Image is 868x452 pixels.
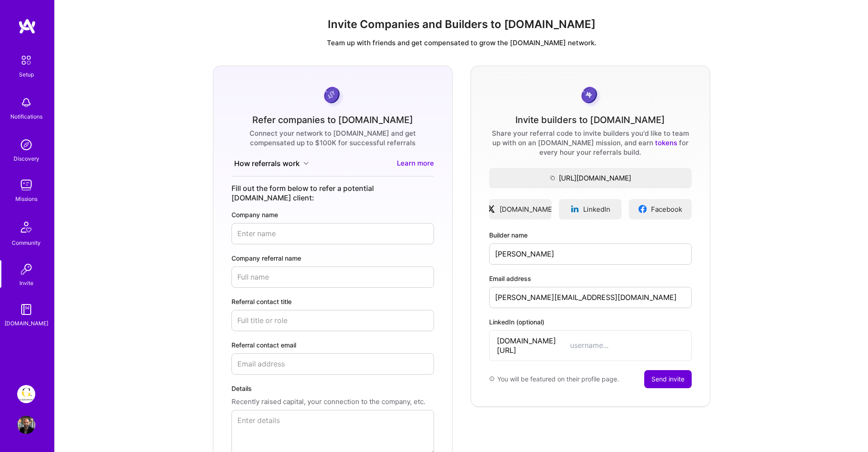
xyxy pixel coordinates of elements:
img: grayCoin [578,84,602,108]
div: Discovery [14,154,39,163]
label: Referral contact email [231,340,434,350]
img: xLogo [486,205,496,214]
a: Facebook [629,199,692,219]
a: [DOMAIN_NAME] [489,199,552,219]
label: Builder name [489,230,692,240]
a: Learn more [397,158,434,169]
div: You will be featured on their profile page. [489,370,619,388]
span: [DOMAIN_NAME] [500,205,554,214]
div: Community [12,238,41,247]
img: Guidepoint: Client Platform [17,385,35,403]
a: tokens [655,138,677,147]
span: Facebook [651,205,682,214]
label: Referral contact title [231,297,434,306]
span: [URL][DOMAIN_NAME] [489,173,692,183]
img: purpleCoin [321,84,344,108]
div: Connect your network to [DOMAIN_NAME] and get compensated up to $100K for successful referrals [231,128,434,147]
input: Full name [231,266,434,288]
div: Share your referral code to invite builders you'd like to team up with on an [DOMAIN_NAME] missio... [489,128,692,157]
input: Full title or role [231,310,434,331]
div: Invite [19,278,33,288]
input: Full name [489,243,692,265]
label: LinkedIn (optional) [489,317,692,327]
h1: Invite Companies and Builders to [DOMAIN_NAME] [62,18,861,31]
input: Enter name [231,223,434,244]
div: Setup [19,70,34,79]
span: [DOMAIN_NAME][URL] [497,336,570,355]
img: bell [17,94,35,112]
div: Refer companies to [DOMAIN_NAME] [252,115,413,125]
label: Company name [231,210,434,219]
a: LinkedIn [559,199,622,219]
p: Recently raised capital, your connection to the company, etc. [231,397,434,406]
img: facebookLogo [638,205,647,214]
span: LinkedIn [583,205,610,214]
button: How referrals work [231,158,311,169]
img: logo [18,18,36,34]
img: teamwork [17,176,35,194]
img: Community [15,216,37,238]
input: Email address [489,287,692,308]
div: Fill out the form below to refer a potential [DOMAIN_NAME] client: [231,184,434,203]
a: Guidepoint: Client Platform [15,385,38,403]
img: Invite [17,260,35,278]
label: Email address [489,274,692,283]
img: discovery [17,136,35,154]
input: Email address [231,353,434,375]
button: Send invite [644,370,692,388]
img: linkedinLogo [570,205,580,214]
input: username... [570,341,684,350]
label: Company referral name [231,253,434,263]
div: Invite builders to [DOMAIN_NAME] [515,115,665,125]
button: [URL][DOMAIN_NAME] [489,168,692,188]
img: setup [17,51,36,70]
div: Notifications [10,112,42,121]
div: [DOMAIN_NAME] [5,319,48,328]
label: Details [231,384,434,393]
p: Team up with friends and get compensated to grow the [DOMAIN_NAME] network. [62,38,861,48]
img: guide book [17,300,35,319]
img: User Avatar [17,416,35,434]
a: User Avatar [15,416,38,434]
div: Missions [15,194,38,204]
